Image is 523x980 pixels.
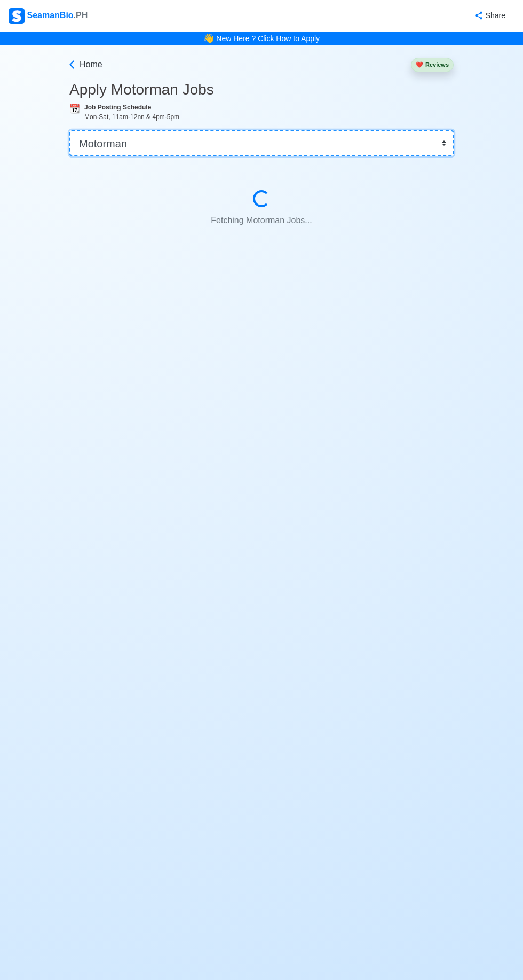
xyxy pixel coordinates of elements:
b: Job Posting Schedule [84,104,151,111]
h3: Apply Motorman Jobs [69,81,454,99]
button: heartReviews [411,58,454,72]
div: Mon-Sat, 11am-12nn & 4pm-5pm [84,112,454,122]
p: Fetching Motorman Jobs... [95,210,428,231]
a: Home [67,58,102,71]
span: .PH [74,11,88,20]
button: Share [463,5,514,26]
span: heart [416,61,423,68]
span: bell [201,30,217,46]
div: SeamanBio [9,8,88,24]
span: Home [80,58,102,71]
span: calendar [69,104,80,113]
a: New Here ? Click How to Apply [216,34,320,43]
img: Logo [9,8,25,24]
